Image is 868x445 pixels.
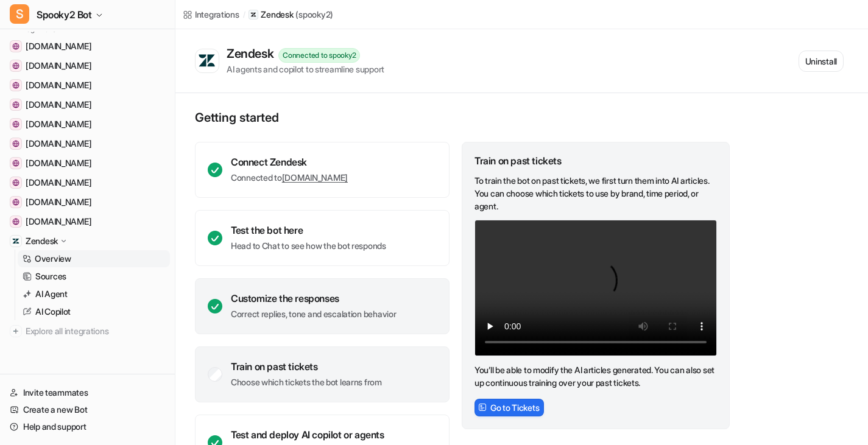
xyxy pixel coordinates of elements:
[26,157,91,169] span: [DOMAIN_NAME]
[12,62,19,69] img: app.chatbot.com
[12,179,19,186] img: www.spooky2reviews.com
[478,403,487,412] img: FrameIcon
[282,172,348,183] a: [DOMAIN_NAME]
[12,198,19,206] img: www.spooky2videos.com
[198,54,216,68] img: Zendesk logo
[214,5,236,27] div: Close
[249,9,333,21] a: Zendesk(spooky2)
[183,8,239,21] a: Integrations
[35,306,71,318] p: AI Copilot
[18,268,170,285] a: Sources
[5,384,170,401] a: Invite teammates
[231,308,396,320] p: Correct replies, tone and escalation behavior
[26,321,165,341] span: Explore all integrations
[12,237,19,245] img: Zendesk
[475,399,544,416] button: Go to Tickets
[231,292,396,304] div: Customize the responses
[5,155,170,172] a: www.rifemachineblog.com[DOMAIN_NAME]
[8,5,31,28] button: go back
[231,376,382,388] p: Choose which tickets the bot learns from
[475,363,717,389] p: You’ll be able to modify the AI articles generated. You can also set up continuous training over ...
[26,235,58,247] p: Zendesk
[799,51,844,72] button: Uninstall
[5,77,170,94] a: translate.google.co.uk[DOMAIN_NAME]
[243,9,245,20] span: /
[12,159,19,167] img: www.rifemachineblog.com
[26,138,91,150] span: [DOMAIN_NAME]
[12,121,19,128] img: my.livechatinc.com
[5,323,170,340] a: Explore all integrations
[18,250,170,267] a: Overview
[26,215,91,228] span: [DOMAIN_NAME]
[10,4,29,24] span: S
[26,40,91,52] span: [DOMAIN_NAME]
[12,43,19,50] img: www.mabangerp.com
[195,8,239,21] div: Integrations
[5,57,170,74] a: app.chatbot.com[DOMAIN_NAME]
[231,224,386,236] div: Test the bot here
[35,7,54,26] img: Profile image for Katelin
[35,270,66,282] p: Sources
[38,391,48,401] button: Emoji picker
[37,6,92,23] span: Spooky2 Bot
[231,240,386,252] p: Head to Chat to see how the bot responds
[58,391,68,401] button: Gif picker
[5,194,170,211] a: www.spooky2videos.com[DOMAIN_NAME]
[475,155,717,167] div: Train on past tickets
[26,79,91,91] span: [DOMAIN_NAME]
[5,135,170,152] a: www.spooky2-mall.com[DOMAIN_NAME]
[475,174,717,212] p: To train the bot on past tickets, we first turn them into AI articles. You can choose which ticke...
[59,15,113,27] p: Active [DATE]
[261,9,293,21] p: Zendesk
[12,82,19,89] img: translate.google.co.uk
[5,96,170,113] a: www.ahaharmony.com[DOMAIN_NAME]
[5,174,170,191] a: www.spooky2reviews.com[DOMAIN_NAME]
[35,253,71,265] p: Overview
[5,116,170,133] a: my.livechatinc.com[DOMAIN_NAME]
[231,156,348,168] div: Connect Zendesk
[26,196,91,208] span: [DOMAIN_NAME]
[5,401,170,418] a: Create a new Bot
[10,365,233,386] textarea: Message…
[77,391,87,401] button: Start recording
[26,118,91,130] span: [DOMAIN_NAME]
[227,46,278,61] div: Zendesk
[5,418,170,435] a: Help and support
[26,60,91,72] span: [DOMAIN_NAME]
[278,48,360,63] div: Connected to spooky2
[295,9,333,21] p: ( spooky2 )
[231,360,382,373] div: Train on past tickets
[475,220,717,356] video: Your browser does not support the video tag.
[19,391,29,401] button: Upload attachment
[5,38,170,55] a: www.mabangerp.com[DOMAIN_NAME]
[12,218,19,225] img: www.spooky2.com
[26,99,91,111] span: [DOMAIN_NAME]
[209,386,228,405] button: Send a message…
[227,63,384,75] div: AI agents and copilot to streamline support
[18,286,170,303] a: AI Agent
[12,101,19,108] img: www.ahaharmony.com
[5,213,170,230] a: www.spooky2.com[DOMAIN_NAME]
[10,325,22,337] img: explore all integrations
[26,177,91,189] span: [DOMAIN_NAME]
[231,172,348,184] p: Connected to
[195,110,731,125] p: Getting started
[59,6,93,15] h1: Katelin
[191,5,214,28] button: Home
[18,303,170,320] a: AI Copilot
[12,140,19,147] img: www.spooky2-mall.com
[231,429,384,441] div: Test and deploy AI copilot or agents
[35,288,68,300] p: AI Agent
